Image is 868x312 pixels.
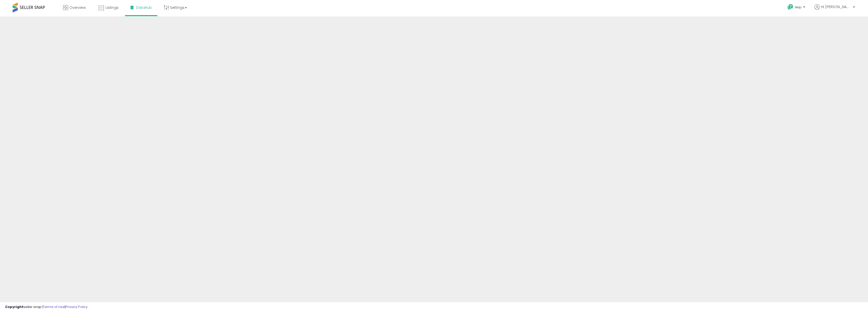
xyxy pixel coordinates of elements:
[821,4,851,9] span: Hi [PERSON_NAME]
[136,5,152,10] span: DataHub
[815,4,855,16] a: Hi [PERSON_NAME]
[69,5,86,10] span: Overview
[795,5,802,9] span: Help
[105,5,119,10] span: Listings
[787,4,794,10] i: Get Help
